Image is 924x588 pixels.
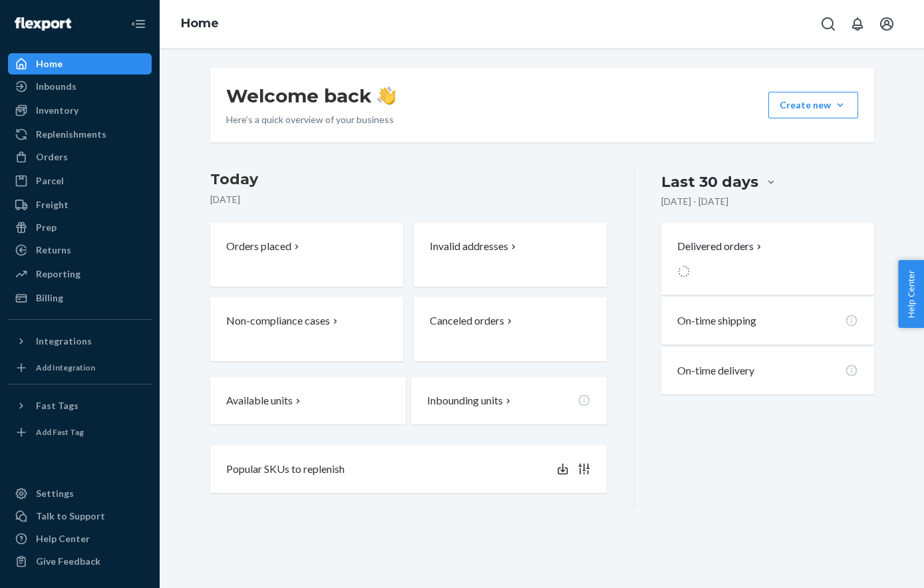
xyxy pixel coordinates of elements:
a: Inbounds [8,76,152,97]
button: Give Feedback [8,551,152,572]
h1: Welcome back [226,84,396,108]
button: Help Center [898,260,924,328]
p: Here’s a quick overview of your business [226,113,396,126]
div: Integrations [36,335,92,348]
button: Canceled orders [414,297,607,361]
p: Invalid addresses [430,239,508,254]
button: Non-compliance cases [210,297,403,361]
a: Freight [8,194,152,216]
button: Orders placed [210,223,403,287]
p: Orders placed [226,239,291,254]
div: Add Integration [36,362,95,373]
button: Delivered orders [677,239,764,254]
button: Inbounding units [411,377,607,424]
div: Give Feedback [36,555,100,568]
a: Add Fast Tag [8,422,152,443]
div: Orders [36,150,68,164]
p: On-time shipping [677,313,756,329]
button: Integrations [8,331,152,352]
a: Returns [8,239,152,261]
div: Prep [36,221,57,234]
div: Talk to Support [36,510,105,523]
a: Home [8,53,152,74]
button: Open account menu [873,11,900,37]
div: Inbounds [36,80,77,93]
p: Available units [226,393,293,408]
a: Replenishments [8,124,152,145]
div: Add Fast Tag [36,426,84,438]
div: Fast Tags [36,399,78,412]
p: [DATE] [210,193,607,206]
img: hand-wave emoji [377,86,396,105]
div: Returns [36,243,71,257]
div: Parcel [36,174,64,188]
a: Reporting [8,263,152,285]
button: Open Search Box [815,11,842,37]
div: Last 30 days [661,172,758,192]
button: Close Navigation [125,11,152,37]
ol: breadcrumbs [170,5,230,43]
div: Reporting [36,267,80,281]
img: Flexport logo [15,17,71,31]
button: Create new [768,92,858,118]
p: Inbounding units [427,393,503,408]
a: Prep [8,217,152,238]
a: Home [181,16,219,31]
a: Parcel [8,170,152,192]
p: Popular SKUs to replenish [226,462,345,477]
div: Billing [36,291,63,305]
a: Add Integration [8,357,152,378]
p: On-time delivery [677,363,754,378]
h3: Today [210,169,607,190]
div: Help Center [36,532,90,545]
a: Orders [8,146,152,168]
button: Fast Tags [8,395,152,416]
a: Billing [8,287,152,309]
div: Settings [36,487,74,500]
p: Canceled orders [430,313,504,329]
a: Settings [8,483,152,504]
a: Inventory [8,100,152,121]
div: Home [36,57,63,71]
button: Available units [210,377,406,424]
p: Non-compliance cases [226,313,330,329]
div: Freight [36,198,69,212]
a: Help Center [8,528,152,549]
button: Talk to Support [8,506,152,527]
p: [DATE] - [DATE] [661,195,728,208]
button: Invalid addresses [414,223,607,287]
div: Inventory [36,104,78,117]
button: Open notifications [844,11,871,37]
div: Replenishments [36,128,106,141]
